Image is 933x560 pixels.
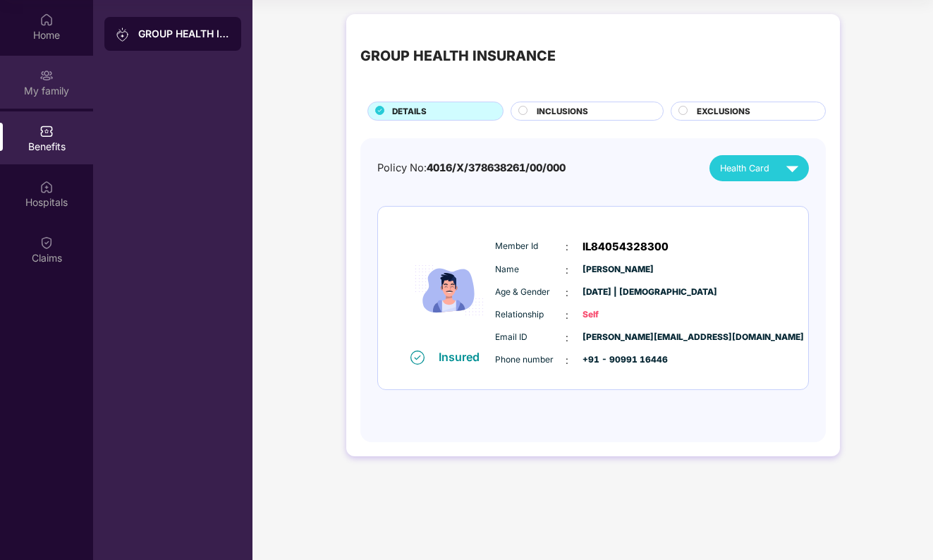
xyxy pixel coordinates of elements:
img: svg+xml;base64,PHN2ZyB3aWR0aD0iMjAiIGhlaWdodD0iMjAiIHZpZXdCb3g9IjAgMCAyMCAyMCIgZmlsbD0ibm9uZSIgeG... [116,28,130,42]
img: svg+xml;base64,PHN2ZyBpZD0iQ2xhaW0iIHhtbG5zPSJodHRwOi8vd3d3LnczLm9yZy8yMDAwL3N2ZyIgd2lkdGg9IjIwIi... [39,236,54,250]
span: : [566,330,568,346]
img: svg+xml;base64,PHN2ZyB4bWxucz0iaHR0cDovL3d3dy53My5vcmcvMjAwMC9zdmciIHZpZXdCb3g9IjAgMCAyNCAyNCIgd2... [780,156,805,181]
span: Relationship [495,308,566,322]
span: [PERSON_NAME][EMAIL_ADDRESS][DOMAIN_NAME] [583,331,653,344]
span: [PERSON_NAME] [583,263,653,276]
span: +91 - 90991 16446 [583,353,653,367]
span: INCLUSIONS [537,105,588,118]
span: DETAILS [392,105,427,118]
img: svg+xml;base64,PHN2ZyB4bWxucz0iaHR0cDovL3d3dy53My5vcmcvMjAwMC9zdmciIHdpZHRoPSIxNiIgaGVpZ2h0PSIxNi... [410,351,425,365]
span: : [566,285,568,300]
span: Member Id [495,240,566,253]
button: Health Card [709,155,809,181]
span: Age & Gender [495,286,566,299]
span: EXCLUSIONS [697,105,750,118]
span: Self [583,308,653,322]
span: : [566,353,568,368]
div: GROUP HEALTH INSURANCE [360,45,556,67]
span: : [566,262,568,278]
img: svg+xml;base64,PHN2ZyB3aWR0aD0iMjAiIGhlaWdodD0iMjAiIHZpZXdCb3g9IjAgMCAyMCAyMCIgZmlsbD0ibm9uZSIgeG... [39,68,54,83]
span: Health Card [720,162,769,176]
div: Insured [439,350,488,364]
img: svg+xml;base64,PHN2ZyBpZD0iQmVuZWZpdHMiIHhtbG5zPSJodHRwOi8vd3d3LnczLm9yZy8yMDAwL3N2ZyIgd2lkdGg9Ij... [39,124,54,138]
div: GROUP HEALTH INSURANCE [138,27,230,41]
span: Email ID [495,331,566,344]
span: IL84054328300 [583,238,669,255]
span: Name [495,263,566,276]
span: 4016/X/378638261/00/000 [427,162,566,174]
span: : [566,308,568,323]
span: : [566,239,568,255]
img: svg+xml;base64,PHN2ZyBpZD0iSG9zcGl0YWxzIiB4bWxucz0iaHR0cDovL3d3dy53My5vcmcvMjAwMC9zdmciIHdpZHRoPS... [39,180,54,194]
img: icon [407,231,492,349]
span: Phone number [495,353,566,367]
span: [DATE] | [DEMOGRAPHIC_DATA] [583,286,653,299]
img: svg+xml;base64,PHN2ZyBpZD0iSG9tZSIgeG1sbnM9Imh0dHA6Ly93d3cudzMub3JnLzIwMDAvc3ZnIiB3aWR0aD0iMjAiIG... [39,13,54,27]
div: Policy No: [377,160,566,176]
